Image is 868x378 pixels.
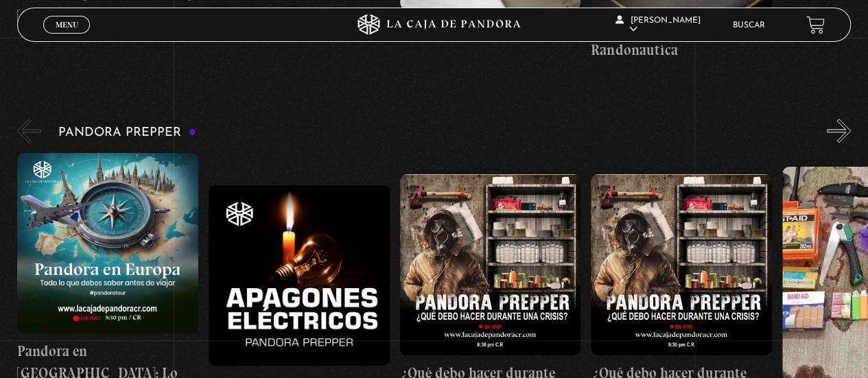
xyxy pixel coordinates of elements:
a: View your shopping cart [806,16,825,34]
button: Previous [17,119,41,143]
span: Menu [56,21,78,29]
h4: Randonautica [591,39,772,61]
span: Cerrar [51,32,83,42]
a: Buscar [733,21,765,29]
span: [PERSON_NAME] [615,16,701,34]
h3: Pandora Prepper [58,126,196,139]
button: Next [827,119,851,143]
